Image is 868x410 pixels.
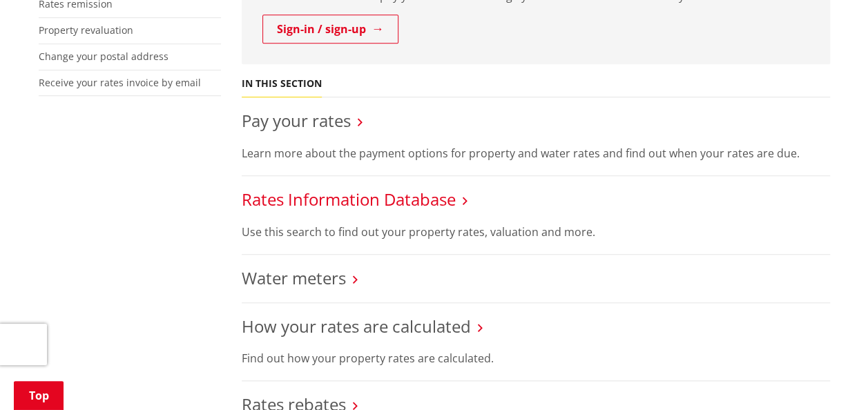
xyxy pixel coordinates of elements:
[804,352,854,402] iframe: Messenger Launcher
[39,76,201,89] a: Receive your rates invoice by email
[39,23,133,37] a: Property revaluation
[242,266,346,289] a: Water meters
[242,350,830,367] p: Find out how your property rates are calculated.
[242,109,351,132] a: Pay your rates
[242,78,322,90] h5: In this section
[39,50,168,63] a: Change your postal address
[14,381,64,410] a: Top
[242,145,830,162] p: Learn more about the payment options for property and water rates and find out when your rates ar...
[262,14,398,43] a: Sign-in / sign-up
[242,188,456,211] a: Rates Information Database
[242,315,471,338] a: How your rates are calculated
[242,224,830,240] p: Use this search to find out your property rates, valuation and more.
